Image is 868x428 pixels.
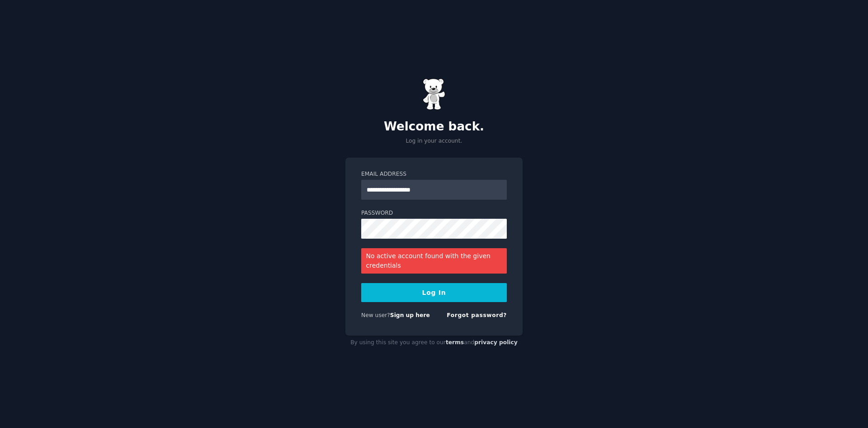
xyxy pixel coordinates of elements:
[345,137,523,145] p: Log in your account.
[361,283,507,302] button: Log In
[361,248,507,274] div: No active account found with the given credentials
[361,209,507,217] label: Password
[361,170,507,178] label: Email Address
[423,78,445,110] img: Gummy Bear
[390,312,430,318] a: Sign up here
[474,339,518,346] a: privacy policy
[361,312,390,318] span: New user?
[345,336,523,350] div: By using this site you agree to our and
[447,312,507,318] a: Forgot password?
[446,339,464,346] a: terms
[345,120,523,134] h2: Welcome back.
